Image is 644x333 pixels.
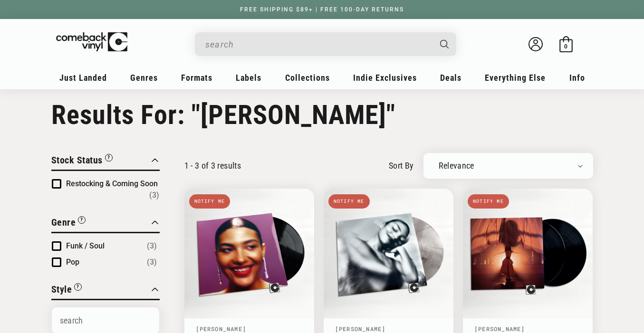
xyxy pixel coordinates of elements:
button: Search [432,32,457,56]
span: Everything Else [485,73,546,83]
span: Formats [181,73,212,83]
a: FREE SHIPPING $89+ | FREE 100-DAY RETURNS [231,6,413,13]
input: search [205,35,431,54]
span: Just Landed [59,73,107,83]
label: sort by [389,159,414,172]
span: 0 [564,43,567,50]
span: Number of products: (3) [147,257,157,268]
span: Number of products: (3) [149,190,159,201]
button: Filter by Genre [51,215,86,232]
p: 1 - 3 of 3 results [184,161,241,171]
span: Restocking & Coming Soon [66,179,158,188]
span: Style [51,284,72,295]
a: [PERSON_NAME] [196,325,247,333]
span: Funk / Soul [66,241,105,250]
span: Indie Exclusives [353,73,417,83]
span: Deals [440,73,461,83]
a: [PERSON_NAME] [474,325,525,333]
span: Genre [51,217,76,228]
h1: Results For: "[PERSON_NAME]" [51,99,593,131]
span: Info [569,73,585,83]
span: Number of products: (3) [147,240,157,252]
span: Labels [236,73,261,83]
span: Pop [66,257,79,266]
span: Collections [285,73,330,83]
button: Filter by Stock Status [51,153,113,170]
span: Genres [130,73,158,83]
button: Filter by Style [51,282,82,299]
div: Search [195,32,456,56]
a: [PERSON_NAME] [335,325,386,333]
span: Stock Status [51,154,103,166]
